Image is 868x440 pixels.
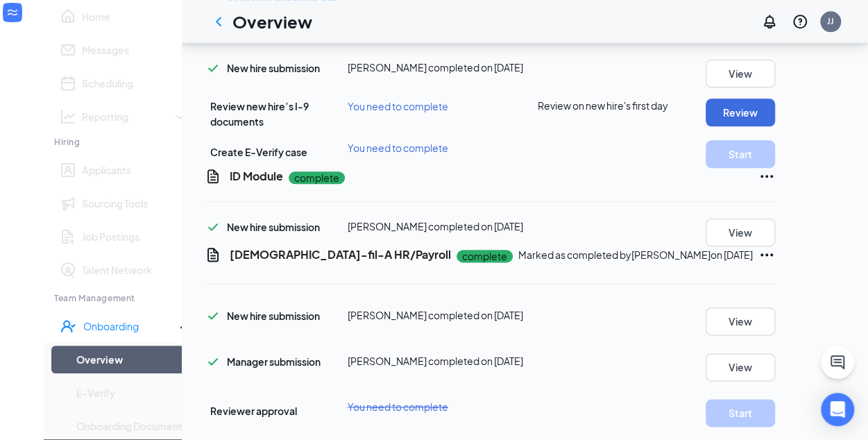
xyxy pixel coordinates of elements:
[82,223,188,251] a: Job Postings
[706,399,775,427] button: Start
[230,247,451,262] h5: [DEMOGRAPHIC_DATA]-fil-A HR/Payroll
[6,6,19,19] svg: WorkstreamLogo
[82,36,188,64] a: Messages
[205,246,221,263] svg: Document
[15,25,28,39] svg: Collapse
[348,61,523,74] span: [PERSON_NAME] completed on [DATE]
[348,220,523,232] span: [PERSON_NAME] completed on [DATE]
[829,354,846,371] svg: ChatActive
[60,318,76,335] svg: UserCheck
[76,346,188,373] a: Overview
[792,13,808,30] svg: QuestionInfo
[82,110,188,124] div: Reporting
[205,307,221,324] svg: Checkmark
[205,353,221,370] svg: Checkmark
[457,250,513,262] p: complete
[821,346,854,379] button: ChatActive
[227,221,320,233] span: New hire submission
[54,136,187,148] div: Hiring
[348,100,448,112] span: You need to complete
[758,246,775,263] svg: Ellipses
[210,100,309,128] span: Review new hire’s I-9 documents
[60,108,76,125] svg: Analysis
[706,219,775,246] button: View
[348,309,523,321] span: [PERSON_NAME] completed on [DATE]
[232,10,312,33] h1: Overview
[821,393,854,426] div: Open Intercom Messenger
[83,319,176,333] div: Onboarding
[210,405,297,417] span: Reviewer approval
[82,156,188,184] a: Applicants
[82,256,188,284] a: Talent Network
[82,189,188,217] a: Sourcing Tools
[230,169,283,184] h5: ID Module
[210,146,307,158] span: Create E-Verify case
[348,355,523,367] span: [PERSON_NAME] completed on [DATE]
[761,13,778,30] svg: Notifications
[76,412,188,440] a: Onboarding Documents
[82,3,188,31] a: Home
[706,99,775,126] button: Review
[227,310,320,322] span: New hire submission
[210,13,227,30] svg: ChevronLeft
[205,60,221,76] svg: Checkmark
[706,307,775,335] button: View
[537,99,667,112] span: Review on new hire's first day
[706,140,775,168] button: Start
[82,69,188,97] a: Scheduling
[706,353,775,381] button: View
[289,171,345,184] p: complete
[227,62,320,74] span: New hire submission
[348,400,448,413] span: You need to complete
[518,248,753,261] span: Marked as completed by [PERSON_NAME] on [DATE]
[348,142,448,154] span: You need to complete
[706,60,775,87] button: View
[227,355,321,368] span: Manager submission
[827,15,834,27] div: JJ
[205,219,221,235] svg: Checkmark
[758,168,775,185] svg: Ellipses
[205,168,221,185] svg: CustomFormIcon
[54,292,187,304] div: Team Management
[76,379,188,407] a: E-Verify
